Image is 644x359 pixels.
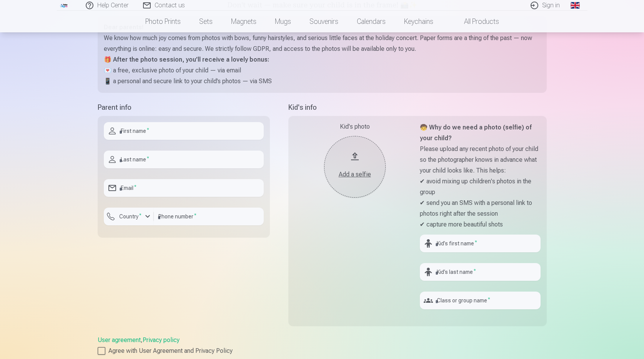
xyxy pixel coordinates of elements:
[420,144,541,176] p: Please upload any recent photo of your child so the photographer knows in advance what your child...
[420,124,532,142] strong: 🧒 Why do we need a photo (selfie) of your child?
[222,11,266,32] a: Magnets
[420,219,541,230] p: ✔ capture more beautiful shots
[136,11,190,32] a: Photo prints
[104,33,541,54] p: We know how much joy comes from photos with bows, funny hairstyles, and serious little faces at t...
[295,122,415,131] div: Kid's photo
[348,11,395,32] a: Calendars
[190,11,222,32] a: Sets
[98,336,547,356] div: ,
[60,3,68,8] img: /fa1
[443,11,508,32] a: All products
[420,176,541,198] p: ✔ avoid mixing up children's photos in the group
[104,76,541,87] p: 📱 a personal and secure link to your child’s photos — via SMS
[420,198,541,219] p: ✔ send you an SMS with a personal link to photos right after the session
[104,56,269,63] strong: 🎁 After the photo session, you’ll receive a lovely bonus:
[332,170,378,179] div: Add a selfie
[116,213,145,220] label: Country
[143,336,180,344] a: Privacy policy
[104,208,154,225] button: Country*
[104,65,541,76] p: 💌 a free, exclusive photo of your child — via email
[98,346,547,356] label: Agree with User Agreement and Privacy Policy
[98,102,270,113] h5: Parent info
[395,11,443,32] a: Keychains
[266,11,300,32] a: Mugs
[98,336,141,344] a: User agreement
[288,102,547,113] h5: Kid's info
[324,136,386,198] button: Add a selfie
[300,11,348,32] a: Souvenirs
